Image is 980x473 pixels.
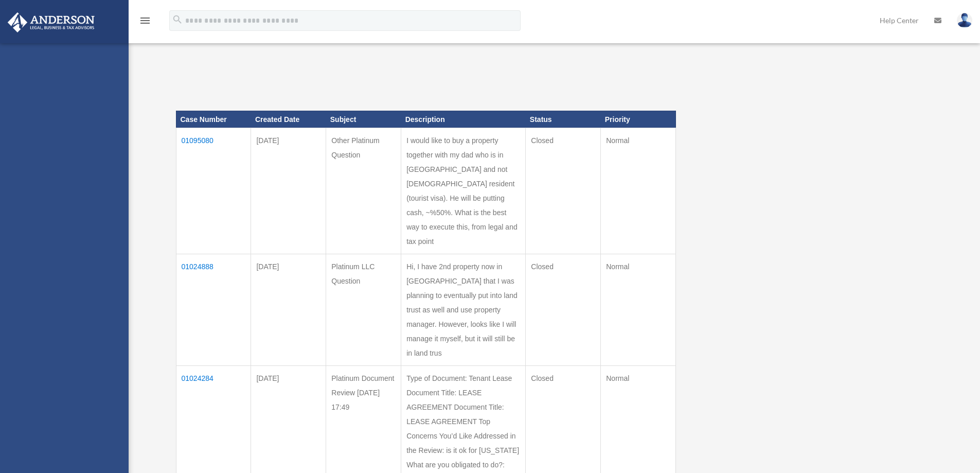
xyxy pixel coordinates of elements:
th: Subject [326,111,401,128]
img: Anderson Advisors Platinum Portal [5,12,98,32]
i: menu [139,14,151,27]
th: Description [401,111,526,128]
td: [DATE] [251,128,326,254]
td: [DATE] [251,254,326,366]
td: Closed [526,254,601,366]
td: Normal [601,254,676,366]
td: Platinum LLC Question [326,254,401,366]
th: Status [526,111,601,128]
i: search [172,14,183,25]
td: 01024888 [176,254,251,366]
td: Other Platinum Question [326,128,401,254]
td: Closed [526,128,601,254]
img: User Pic [957,13,972,28]
th: Created Date [251,111,326,128]
td: I would like to buy a property together with my dad who is in [GEOGRAPHIC_DATA] and not [DEMOGRAP... [401,128,526,254]
th: Case Number [176,111,251,128]
a: menu [139,18,151,27]
th: Priority [601,111,676,128]
td: 01095080 [176,128,251,254]
td: Hi, I have 2nd property now in [GEOGRAPHIC_DATA] that I was planning to eventually put into land ... [401,254,526,366]
td: Normal [601,128,676,254]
